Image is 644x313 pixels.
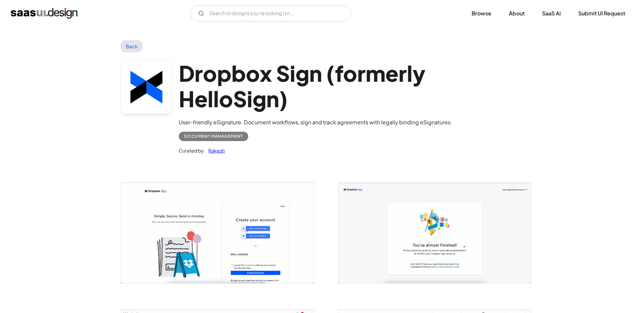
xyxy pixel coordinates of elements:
[338,183,531,283] a: open lightbox
[338,183,531,283] img: 63d3792d8607111c39e086af_Dropbox%20Sign%20Email%20Verifications.png
[534,6,569,21] a: SaaS Ai
[121,183,314,283] img: 63d3792d7bbe6b2b2e9f2903_Dropbox%20Sign%20Create%20Account.png
[190,5,351,21] input: Search UI designs you're looking for...
[190,5,351,21] form: Email Form
[179,118,523,126] div: User-friendly eSignature. Document workflows, sign and track agreements with legally binding eSig...
[205,146,225,154] a: Rakesh
[11,8,77,19] a: home
[501,6,533,21] a: About
[179,146,205,154] div: Curated by:
[464,6,499,21] a: Browse
[121,40,143,52] a: Back
[570,6,633,21] a: Submit UI Request
[184,132,243,140] div: Document Management
[179,60,523,112] h1: Dropbox Sign (formerly HelloSign)
[121,183,314,283] a: open lightbox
